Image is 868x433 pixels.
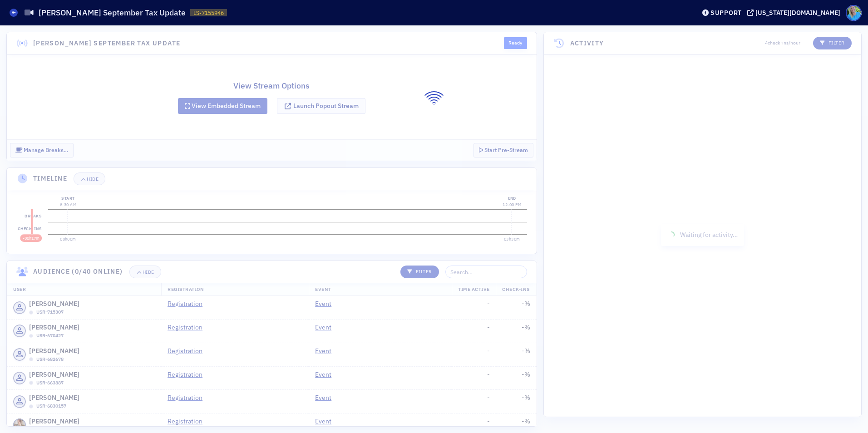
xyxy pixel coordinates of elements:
span: Profile [846,5,862,21]
span: LS-7155946 [193,9,224,17]
button: [US_STATE][DOMAIN_NAME] [747,10,843,16]
div: [US_STATE][DOMAIN_NAME] [755,9,840,17]
h1: [PERSON_NAME] September Tax Update [39,7,186,18]
div: Support [710,9,742,17]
